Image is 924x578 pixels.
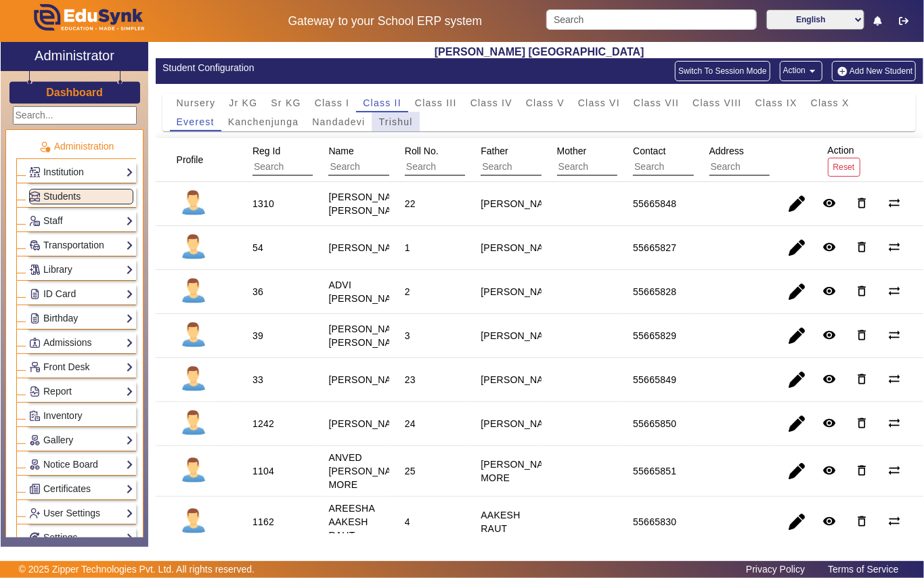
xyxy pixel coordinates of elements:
a: Administrator [1,42,148,71]
div: 55665829 [633,329,676,342]
button: Reset [828,158,860,176]
mat-icon: sync_alt [887,328,901,342]
div: 23 [405,373,416,386]
staff-with-status: ANVED [PERSON_NAME] MORE [328,452,408,490]
button: Add New Student [832,61,916,81]
img: profile.png [177,187,211,221]
mat-icon: remove_red_eye [822,464,836,477]
div: Profile [172,148,221,172]
div: 55665850 [633,417,676,430]
div: 33 [252,373,263,386]
div: 55665848 [633,197,676,210]
div: Student Configuration [162,61,532,75]
input: Search [709,158,831,176]
mat-icon: sync_alt [887,240,901,254]
div: Father [476,139,619,181]
span: Class VIII [692,98,741,108]
a: Privacy Policy [739,560,812,578]
div: AAKESH RAUT [481,508,525,535]
span: Class I [315,98,350,108]
span: Profile [177,154,204,165]
div: [PERSON_NAME] [481,417,560,430]
div: Name [324,139,466,181]
div: 55665849 [633,373,676,386]
span: Inventory [43,410,83,421]
span: Class III [415,98,457,108]
img: profile.png [177,231,211,265]
span: Kanchenjunga [228,117,299,127]
button: Switch To Session Mode [675,61,770,81]
mat-icon: delete_outline [855,464,868,477]
span: Father [481,146,508,156]
a: Inventory [29,408,133,424]
mat-icon: delete_outline [855,240,868,254]
span: Nursery [177,98,216,108]
div: 54 [252,241,263,254]
a: Terms of Service [821,560,905,578]
mat-icon: delete_outline [855,416,868,430]
input: Search [546,9,757,30]
mat-icon: sync_alt [887,514,901,528]
span: Roll No. [405,146,439,156]
span: Sr KG [271,98,301,108]
staff-with-status: [PERSON_NAME] [PERSON_NAME] [328,192,408,216]
a: Dashboard [45,85,104,99]
input: Search [328,158,449,176]
staff-with-status: ADVI [PERSON_NAME] [328,280,408,304]
img: profile.png [177,319,211,353]
mat-icon: sync_alt [887,464,901,477]
span: Trishul [379,117,413,127]
mat-icon: sync_alt [887,416,901,430]
span: Students [43,191,81,202]
mat-icon: delete_outline [855,284,868,298]
div: 22 [405,197,416,210]
button: Action [780,61,822,81]
div: [PERSON_NAME] [481,197,560,210]
img: Administration.png [39,141,51,153]
span: Address [709,146,744,156]
input: Search [633,158,754,176]
span: Class II [363,98,401,108]
div: 4 [405,515,410,529]
div: 39 [252,329,263,342]
div: Contact [628,139,771,181]
a: Students [29,189,133,204]
div: 1104 [252,464,274,478]
div: [PERSON_NAME] [481,373,560,386]
h5: Gateway to your School ERP system [238,14,531,28]
img: profile.png [177,363,211,397]
img: add-new-student.png [835,66,850,77]
span: Class X [811,98,850,108]
mat-icon: sync_alt [887,196,901,210]
mat-icon: remove_red_eye [822,514,836,528]
mat-icon: sync_alt [887,372,901,386]
staff-with-status: [PERSON_NAME] [328,374,408,385]
div: Roll No. [400,139,543,181]
h2: [PERSON_NAME] [GEOGRAPHIC_DATA] [156,45,923,58]
span: Contact [633,146,665,156]
img: Inventory.png [30,411,40,421]
div: 55665828 [633,285,676,298]
input: Search [252,158,374,176]
mat-icon: delete_outline [855,196,868,210]
input: Search [405,158,526,176]
staff-with-status: AREESHA AAKESH RAUT [328,503,374,541]
staff-with-status: [PERSON_NAME] [328,418,408,429]
span: Class V [526,98,565,108]
mat-icon: remove_red_eye [822,240,836,254]
h2: Administrator [35,47,114,64]
mat-icon: arrow_drop_down [806,64,819,78]
img: profile.png [177,454,211,488]
div: [PERSON_NAME] [481,241,560,254]
span: Nandadevi [312,117,365,127]
h3: Dashboard [46,86,103,99]
span: Everest [177,117,215,127]
input: Search... [13,106,137,125]
span: Jr KG [229,98,257,108]
span: Class IV [470,98,512,108]
div: [PERSON_NAME] [481,285,560,298]
div: 55665830 [633,515,676,529]
div: 25 [405,464,416,478]
div: Address [705,139,848,181]
div: Action [823,138,865,181]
